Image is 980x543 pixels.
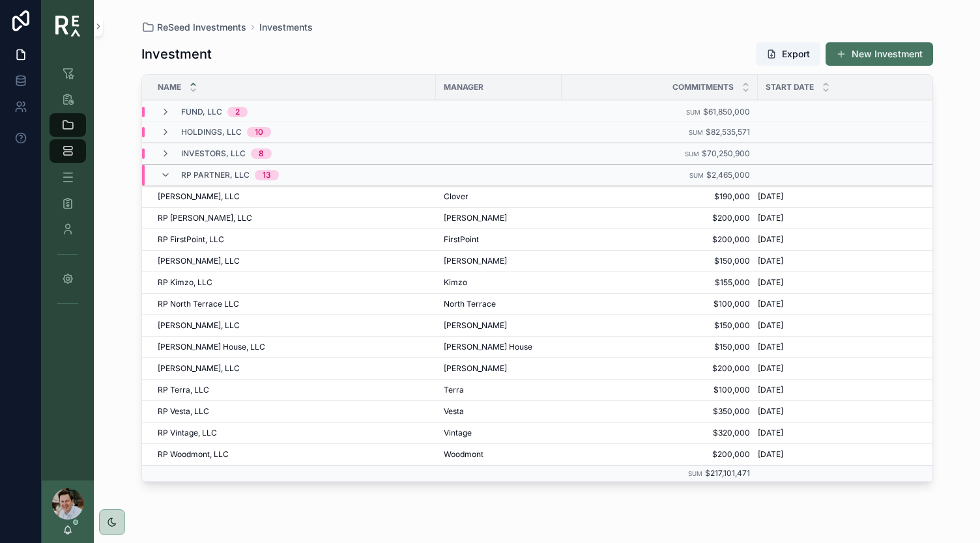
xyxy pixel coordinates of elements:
[569,277,750,288] a: $155,000
[55,16,81,36] img: App logo
[158,234,428,245] a: RP FirstPoint, LLC
[181,107,222,117] span: Fund, LLC
[569,385,750,395] a: $100,000
[569,213,750,223] a: $200,000
[158,320,428,331] a: [PERSON_NAME], LLC
[444,277,554,288] a: Kimzo
[181,127,242,137] span: Holdings, LLC
[706,127,750,137] span: $82,535,571
[758,213,926,223] a: [DATE]
[758,191,926,202] a: [DATE]
[758,406,926,417] a: [DATE]
[158,363,428,374] a: [PERSON_NAME], LLC
[141,45,212,63] h1: Investment
[689,172,704,179] small: Sum
[141,21,246,34] a: ReSeed Investments
[569,256,750,266] a: $150,000
[444,213,507,223] span: [PERSON_NAME]
[444,342,554,352] a: [PERSON_NAME] House
[569,406,750,417] a: $350,000
[158,299,239,309] span: RP North Terrace LLC
[158,385,428,395] a: RP Terra, LLC
[758,234,926,245] a: [DATE]
[444,277,467,288] span: Kimzo
[444,191,468,202] span: Clover
[758,320,783,331] span: [DATE]
[569,449,750,460] a: $200,000
[444,320,554,331] a: [PERSON_NAME]
[758,256,783,266] span: [DATE]
[758,277,783,288] span: [DATE]
[235,107,240,117] div: 2
[758,342,926,352] a: [DATE]
[444,449,483,460] span: Woodmont
[158,256,428,266] a: [PERSON_NAME], LLC
[158,213,252,223] span: RP [PERSON_NAME], LLC
[569,191,750,202] span: $190,000
[259,21,313,34] span: Investments
[158,299,428,309] a: RP North Terrace LLC
[263,170,271,180] div: 13
[569,234,750,245] a: $200,000
[444,428,472,438] span: Vintage
[706,170,750,180] span: $2,465,000
[158,213,428,223] a: RP [PERSON_NAME], LLC
[158,191,428,202] a: [PERSON_NAME], LLC
[569,342,750,352] a: $150,000
[444,191,554,202] a: Clover
[569,363,750,374] a: $200,000
[444,449,554,460] a: Woodmont
[702,148,750,158] span: $70,250,900
[444,406,554,417] a: Vesta
[826,42,933,66] button: New Investment
[758,363,926,374] a: [DATE]
[569,299,750,309] a: $100,000
[158,363,240,374] span: [PERSON_NAME], LLC
[758,428,926,438] a: [DATE]
[758,406,783,417] span: [DATE]
[758,320,926,331] a: [DATE]
[705,468,750,478] span: $217,101,471
[758,213,783,223] span: [DATE]
[444,428,554,438] a: Vintage
[444,299,554,309] a: North Terrace
[688,470,702,477] small: Sum
[569,428,750,438] a: $320,000
[158,277,212,288] span: RP Kimzo, LLC
[158,428,217,438] span: RP Vintage, LLC
[703,107,750,117] span: $61,850,000
[444,363,554,374] a: [PERSON_NAME]
[686,109,700,116] small: Sum
[689,129,703,136] small: Sum
[259,148,264,159] div: 8
[758,385,783,395] span: [DATE]
[758,234,783,245] span: [DATE]
[444,82,483,92] span: Manager
[158,191,240,202] span: [PERSON_NAME], LLC
[444,363,507,374] span: [PERSON_NAME]
[758,191,783,202] span: [DATE]
[444,320,507,331] span: [PERSON_NAME]
[758,449,926,460] a: [DATE]
[158,406,209,417] span: RP Vesta, LLC
[444,385,554,395] a: Terra
[158,342,428,352] a: [PERSON_NAME] House, LLC
[758,299,926,309] a: [DATE]
[158,385,209,395] span: RP Terra, LLC
[158,234,224,245] span: RP FirstPoint, LLC
[758,363,783,374] span: [DATE]
[158,82,181,92] span: Name
[158,449,229,460] span: RP Woodmont, LLC
[444,213,554,223] a: [PERSON_NAME]
[181,148,246,159] span: Investors, LLC
[444,342,532,352] span: [PERSON_NAME] House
